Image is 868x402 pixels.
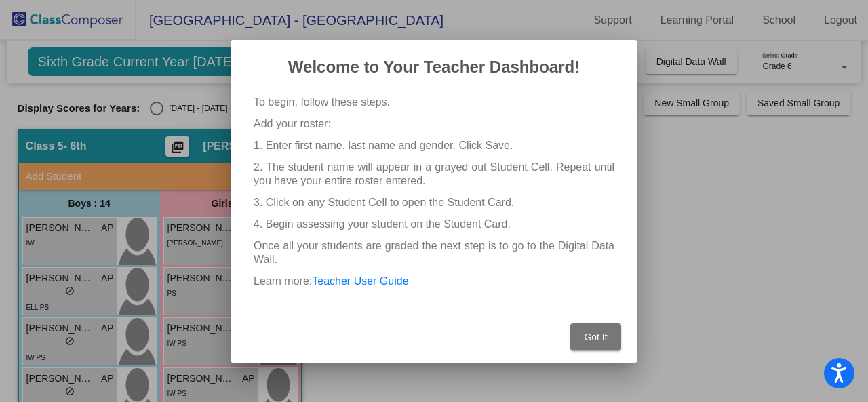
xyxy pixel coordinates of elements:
[254,218,614,231] p: 4. Begin assessing your student on the Student Card.
[254,117,614,131] p: Add your roster:
[254,139,614,153] p: 1. Enter first name, last name and gender. Click Save.
[584,331,607,342] span: Got It
[254,196,614,209] p: 3. Click on any Student Cell to open the Student Card.
[254,96,614,109] p: To begin, follow these steps.
[254,161,614,188] p: 2. The student name will appear in a grayed out Student Cell. Repeat until you have your entire r...
[254,239,614,266] p: Once all your students are graded the next step is to go to the Digital Data Wall.
[312,275,408,287] a: Teacher User Guide
[247,56,621,78] h2: Welcome to Your Teacher Dashboard!
[254,275,614,288] p: Learn more:
[570,323,621,350] button: Got It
